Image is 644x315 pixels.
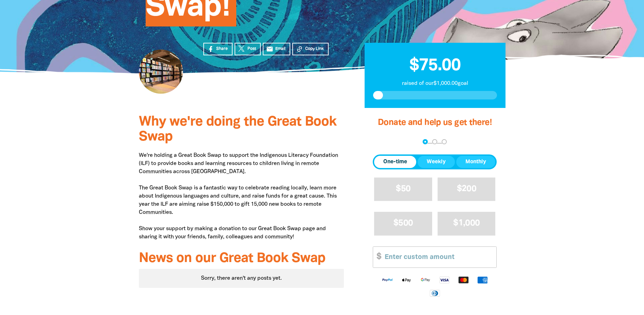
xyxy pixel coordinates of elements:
button: Weekly [418,156,455,168]
button: One-time [374,156,416,168]
div: Donation frequency [373,154,497,169]
img: Google Pay logo [416,276,435,284]
i: email [266,45,273,53]
div: Sorry, there aren't any posts yet. [139,269,344,288]
p: raised of our $1,000.00 goal [373,79,497,88]
span: Monthly [465,158,486,166]
button: $500 [374,212,432,235]
span: Post [247,46,256,52]
span: $1,000 [453,219,480,227]
span: Email [275,46,286,52]
button: Navigate to step 3 of 3 to enter your payment details [442,139,447,144]
span: $75.00 [409,58,461,74]
button: $200 [438,178,496,201]
span: Why we're doing the Great Book Swap [139,116,336,143]
img: Mastercard logo [454,276,473,284]
button: $50 [374,178,432,201]
button: Monthly [456,156,495,168]
button: Navigate to step 1 of 3 to enter your donation amount [423,139,428,144]
span: $50 [396,185,410,193]
span: $200 [457,185,476,193]
div: Paginated content [139,269,344,288]
span: Weekly [427,158,446,166]
a: Share [203,43,233,55]
span: Donate and help us get there! [378,119,492,127]
img: Visa logo [435,276,454,284]
h3: News on our Great Book Swap [139,251,344,266]
span: $500 [393,219,413,227]
img: Diners Club logo [425,289,444,297]
button: $1,000 [438,212,496,235]
input: Enter custom amount [380,247,496,267]
div: Available payment methods [373,271,497,302]
span: Share [216,46,228,52]
img: Apple Pay logo [397,276,416,284]
a: Post [235,43,261,55]
span: Copy Link [305,46,324,52]
span: $ [373,247,381,267]
button: Navigate to step 2 of 3 to enter your details [432,139,437,144]
button: Copy Link [292,43,329,55]
p: We're holding a Great Book Swap to support the Indigenous Literacy Foundation (ILF) to provide bo... [139,151,344,241]
span: One-time [383,158,407,166]
img: Paypal logo [378,276,397,284]
a: emailEmail [263,43,291,55]
img: American Express logo [473,276,492,284]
